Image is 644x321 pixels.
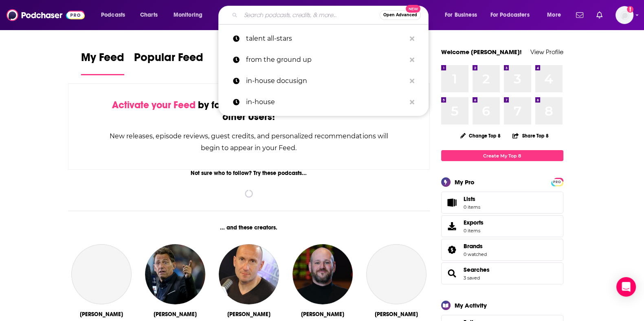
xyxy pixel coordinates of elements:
[219,244,279,304] img: Gilbert Brisbois
[464,228,484,234] span: 0 items
[301,311,344,318] div: Wes Reynolds
[145,244,205,304] img: Daniel Riolo
[112,99,196,111] span: Activate your Feed
[134,50,203,69] span: Popular Feed
[68,170,430,177] div: Not sure who to follow? Try these podcasts...
[68,224,430,231] div: ... and these creators.
[71,244,132,304] a: Mike D’Abate
[218,28,429,49] a: talent all-stars
[615,6,633,24] img: User Profile
[593,8,606,22] a: Show notifications dropdown
[101,9,125,21] span: Podcasts
[541,9,571,22] button: open menu
[615,6,633,24] button: Show profile menu
[441,262,563,284] span: Searches
[246,70,406,92] p: in-house docusign
[616,277,636,297] div: Open Intercom Messenger
[464,195,480,203] span: Lists
[241,9,380,22] input: Search podcasts, credits, & more...
[464,242,483,250] span: Brands
[134,50,203,75] a: Popular Feed
[615,6,633,24] span: Logged in as doboyle
[441,239,563,261] span: Brands
[375,311,418,318] div: Dave Ross
[383,13,417,17] span: Open Advanced
[512,128,549,144] button: Share Top 8
[455,301,487,309] div: My Activity
[246,49,406,70] p: from the ground up
[441,192,563,214] a: Lists
[95,9,136,22] button: open menu
[552,179,562,185] a: PRO
[81,50,124,69] span: My Feed
[441,150,563,161] a: Create My Top 8
[246,92,406,113] p: in-house
[530,48,563,56] a: View Profile
[406,5,420,13] span: New
[80,311,123,318] div: Mike D’Abate
[445,9,477,21] span: For Business
[218,92,429,113] a: in-house
[154,311,197,318] div: Daniel Riolo
[464,195,475,203] span: Lists
[109,99,389,123] div: by following Podcasts, Creators, Lists, and other Users!
[573,8,587,22] a: Show notifications dropdown
[227,311,270,318] div: Gilbert Brisbois
[444,197,460,208] span: Lists
[366,244,426,304] a: Dave Ross
[464,266,490,273] a: Searches
[627,6,633,13] svg: Add a profile image
[485,9,541,22] button: open menu
[226,6,436,24] div: Search podcasts, credits, & more...
[292,244,353,304] img: Wes Reynolds
[81,50,124,75] a: My Feed
[7,7,85,23] img: Podchaser - Follow, Share and Rate Podcasts
[140,9,158,21] span: Charts
[109,130,389,154] div: New releases, episode reviews, guest credits, and personalized recommendations will begin to appe...
[444,221,460,232] span: Exports
[464,242,487,250] a: Brands
[464,219,484,226] span: Exports
[455,131,506,141] button: Change Top 8
[444,268,460,279] a: Searches
[444,244,460,255] a: Brands
[246,28,406,49] p: talent all-stars
[464,275,480,281] a: 3 saved
[380,10,421,20] button: Open AdvancedNew
[174,9,202,21] span: Monitoring
[439,9,487,22] button: open menu
[464,251,487,257] a: 0 watched
[490,9,530,21] span: For Podcasters
[464,204,480,210] span: 0 items
[135,9,163,22] a: Charts
[441,215,563,237] a: Exports
[218,70,429,92] a: in-house docusign
[168,9,213,22] button: open menu
[441,48,522,56] a: Welcome [PERSON_NAME]!
[218,49,429,70] a: from the ground up
[455,178,475,186] div: My Pro
[547,9,561,21] span: More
